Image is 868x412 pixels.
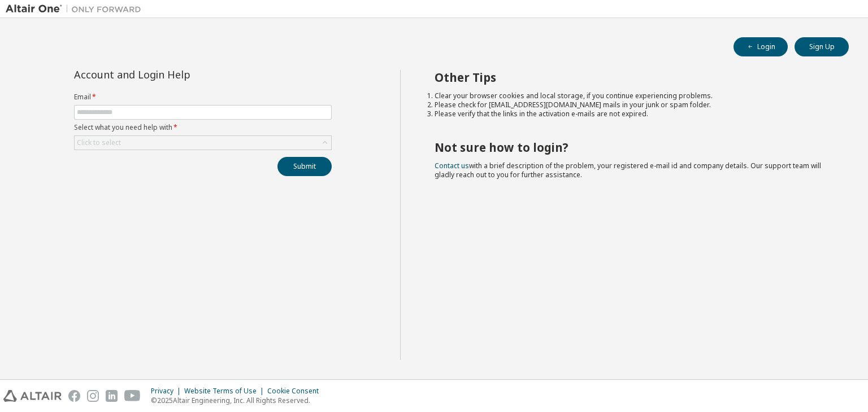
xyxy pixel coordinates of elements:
div: Cookie Consent [267,387,325,396]
div: Privacy [151,387,184,396]
div: Account and Login Help [74,70,280,79]
img: instagram.svg [87,390,99,402]
img: linkedin.svg [106,390,118,402]
img: facebook.svg [68,390,80,402]
h2: Not sure how to login? [435,140,829,155]
li: Please verify that the links in the activation e-mails are not expired. [435,109,829,119]
div: Website Terms of Use [184,387,267,396]
button: Login [734,37,788,56]
p: © 2025 Altair Engineering, Inc. All Rights Reserved. [151,396,325,405]
div: Click to select [77,138,121,147]
img: youtube.svg [124,390,141,402]
h2: Other Tips [435,70,829,85]
div: Click to select [75,136,331,150]
button: Submit [277,157,332,176]
label: Email [74,93,332,102]
span: with a brief description of the problem, your registered e-mail id and company details. Our suppo... [435,161,821,179]
label: Select what you need help with [74,123,332,132]
img: Altair One [6,3,147,15]
li: Clear your browser cookies and local storage, if you continue experiencing problems. [435,91,829,100]
a: Contact us [435,161,469,170]
img: altair_logo.svg [3,390,62,402]
button: Sign Up [795,37,849,56]
li: Please check for [EMAIL_ADDRESS][DOMAIN_NAME] mails in your junk or spam folder. [435,100,829,109]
